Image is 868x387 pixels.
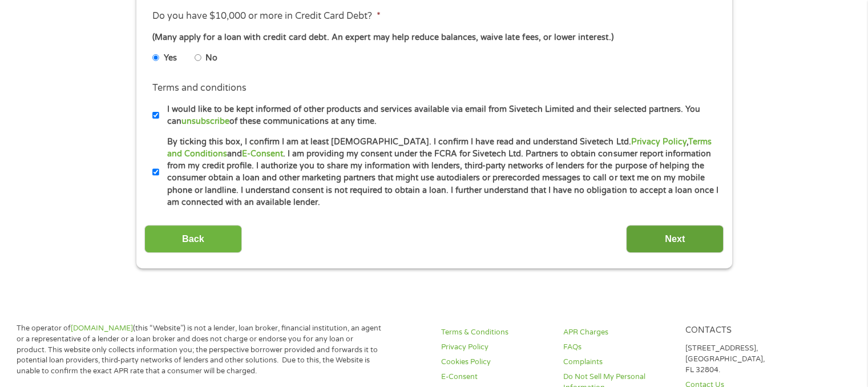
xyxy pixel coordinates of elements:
input: Next [626,225,724,253]
label: By ticking this box, I confirm I am at least [DEMOGRAPHIC_DATA]. I confirm I have read and unders... [159,136,719,209]
a: Terms and Conditions [167,137,711,159]
a: Cookies Policy [441,357,550,368]
div: (Many apply for a loan with credit card debt. An expert may help reduce balances, waive late fees... [152,31,715,44]
a: FAQs [563,342,672,353]
p: [STREET_ADDRESS], [GEOGRAPHIC_DATA], FL 32804. [685,343,793,376]
h4: Contacts [685,325,793,336]
a: APR Charges [563,327,672,338]
p: The operator of (this “Website”) is not a lender, loan broker, financial institution, an agent or... [17,323,383,377]
a: Complaints [563,357,672,368]
a: Privacy Policy [631,137,686,147]
a: E-Consent [242,149,283,159]
a: unsubscribe [181,116,229,126]
a: Terms & Conditions [441,327,550,338]
a: E-Consent [441,372,550,382]
label: Yes [164,52,177,64]
a: Privacy Policy [441,342,550,353]
label: No [205,52,217,64]
label: Do you have $10,000 or more in Credit Card Debt? [152,10,380,22]
input: Back [144,225,242,253]
label: I would like to be kept informed of other products and services available via email from Sivetech... [159,103,719,128]
label: Terms and conditions [152,82,247,94]
a: [DOMAIN_NAME] [71,324,133,333]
